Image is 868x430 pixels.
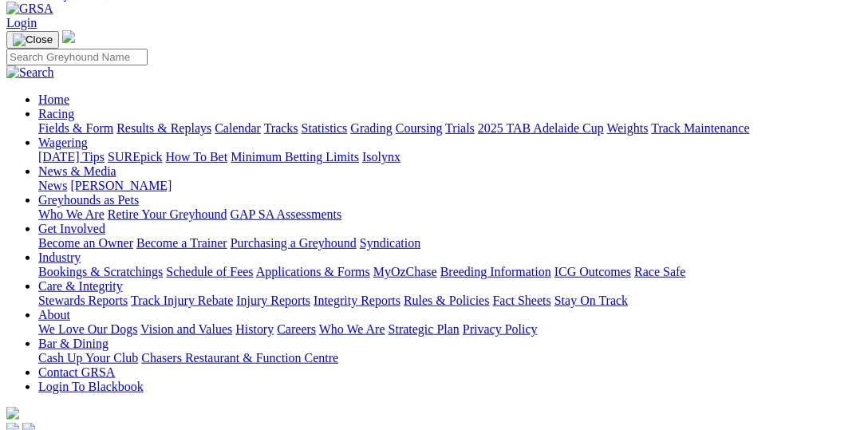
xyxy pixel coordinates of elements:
div: Wagering [38,150,862,164]
a: Login [6,16,37,30]
a: Fact Sheets [493,294,551,307]
a: SUREpick [108,150,162,164]
a: GAP SA Assessments [231,207,342,221]
a: Bar & Dining [38,337,108,350]
a: Minimum Betting Limits [231,150,359,164]
div: Racing [38,121,862,136]
div: Care & Integrity [38,294,862,308]
a: Retire Your Greyhound [108,207,227,221]
a: Integrity Reports [314,294,400,307]
a: News & Media [38,164,116,178]
img: Close [13,34,53,46]
a: Stewards Reports [38,294,128,307]
a: Bookings & Scratchings [38,265,163,278]
div: About [38,322,862,337]
a: Tracks [264,121,298,135]
a: Care & Integrity [38,279,123,293]
a: Cash Up Your Club [38,351,138,365]
a: Breeding Information [440,265,551,278]
a: Chasers Restaurant & Function Centre [141,351,338,365]
a: Syndication [360,236,420,250]
a: News [38,179,67,192]
img: logo-grsa-white.png [6,407,19,420]
div: Industry [38,265,862,279]
a: Who We Are [38,207,105,221]
a: Injury Reports [236,294,310,307]
a: [DATE] Tips [38,150,105,164]
img: logo-grsa-white.png [62,30,75,43]
a: Stay On Track [554,294,628,307]
a: Grading [351,121,393,135]
div: Bar & Dining [38,351,862,365]
a: Applications & Forms [256,265,370,278]
a: Wagering [38,136,88,149]
a: Isolynx [362,150,400,164]
a: History [235,322,274,336]
a: How To Bet [166,150,228,164]
a: Get Involved [38,222,105,235]
input: Search [6,49,148,65]
div: News & Media [38,179,862,193]
a: Home [38,93,69,106]
a: MyOzChase [373,265,437,278]
a: Become a Trainer [136,236,227,250]
a: Privacy Policy [463,322,538,336]
a: Coursing [396,121,443,135]
div: Greyhounds as Pets [38,207,862,222]
a: Strategic Plan [389,322,460,336]
a: Careers [277,322,316,336]
a: Trials [445,121,475,135]
a: Statistics [302,121,348,135]
a: Schedule of Fees [166,265,253,278]
a: Login To Blackbook [38,380,144,393]
a: We Love Our Dogs [38,322,137,336]
a: Become an Owner [38,236,133,250]
a: About [38,308,70,322]
a: Weights [607,121,649,135]
a: Fields & Form [38,121,113,135]
a: Rules & Policies [404,294,490,307]
a: ICG Outcomes [554,265,631,278]
a: [PERSON_NAME] [70,179,172,192]
a: Race Safe [634,265,685,278]
a: Purchasing a Greyhound [231,236,357,250]
a: Industry [38,251,81,264]
a: Vision and Values [140,322,232,336]
a: Who We Are [319,322,385,336]
a: Results & Replays [116,121,211,135]
a: Racing [38,107,74,120]
a: Contact GRSA [38,365,115,379]
button: Toggle navigation [6,31,59,49]
a: Track Injury Rebate [131,294,233,307]
img: Search [6,65,54,80]
a: Greyhounds as Pets [38,193,139,207]
div: Get Involved [38,236,862,251]
a: 2025 TAB Adelaide Cup [478,121,604,135]
a: Calendar [215,121,261,135]
a: Track Maintenance [652,121,750,135]
img: GRSA [6,2,53,16]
